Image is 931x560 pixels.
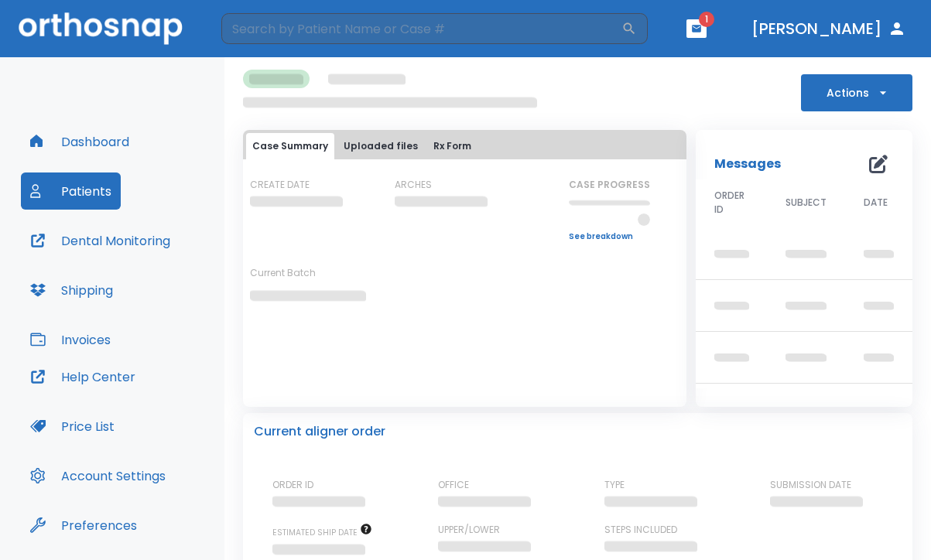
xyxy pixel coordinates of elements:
a: See breakdown [569,232,650,241]
p: Current Batch [250,266,389,280]
div: tabs [246,133,683,159]
button: Uploaded files [337,133,424,159]
button: Account Settings [21,457,175,494]
button: [PERSON_NAME] [745,15,912,43]
img: Orthosnap [19,12,183,44]
p: UPPER/LOWER [438,523,500,537]
p: CASE PROGRESS [569,178,650,192]
p: Current aligner order [254,422,385,441]
input: Search by Patient Name or Case # [221,13,621,44]
button: Dashboard [21,123,139,160]
button: Rx Form [427,133,477,159]
p: Messages [714,155,781,173]
p: OFFICE [438,478,469,492]
button: Case Summary [246,133,334,159]
p: STEPS INCLUDED [604,523,677,537]
span: SUBJECT [786,196,827,210]
p: CREATE DATE [250,178,310,192]
p: SUBMISSION DATE [770,478,851,492]
p: TYPE [604,478,625,492]
span: 1 [699,12,714,27]
button: Price List [21,408,124,445]
span: ORDER ID [714,189,749,217]
button: Actions [801,74,912,111]
button: Shipping [21,271,122,309]
p: ORDER ID [272,478,313,492]
span: DATE [864,196,888,210]
button: Dental Monitoring [21,222,180,259]
button: Patients [21,172,121,210]
button: Preferences [21,507,146,544]
button: Help Center [21,358,145,395]
span: The date will be available after approving treatment plan [272,527,372,538]
p: ARCHES [395,178,432,192]
button: Invoices [21,321,120,358]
